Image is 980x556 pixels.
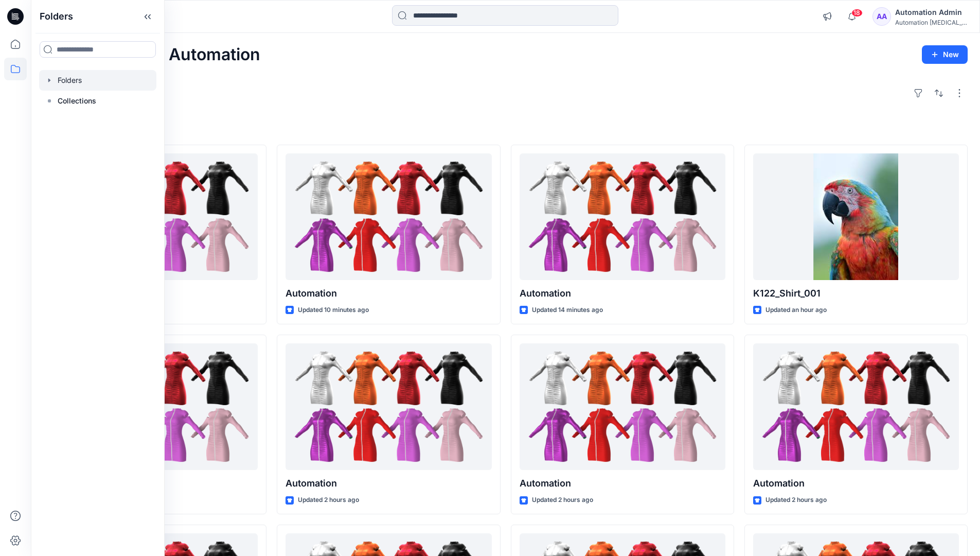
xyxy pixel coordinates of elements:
[43,122,968,134] h4: Styles
[872,7,891,26] div: AA
[851,9,863,17] span: 18
[765,495,827,506] p: Updated 2 hours ago
[532,495,593,506] p: Updated 2 hours ago
[520,476,725,491] p: Automation
[520,343,725,471] a: Automation
[895,6,967,19] div: Automation Admin
[286,343,491,471] a: Automation
[520,286,725,301] p: Automation
[286,153,491,281] a: Automation
[895,19,967,26] div: Automation [MEDICAL_DATA]...
[298,495,359,506] p: Updated 2 hours ago
[753,343,959,471] a: Automation
[765,305,827,316] p: Updated an hour ago
[286,286,491,301] p: Automation
[753,286,959,301] p: K122_Shirt_001
[753,476,959,491] p: Automation
[532,305,603,316] p: Updated 14 minutes ago
[520,153,725,281] a: Automation
[753,153,959,281] a: K122_Shirt_001
[298,305,369,316] p: Updated 10 minutes ago
[922,45,968,64] button: New
[286,476,491,491] p: Automation
[58,95,96,107] p: Collections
